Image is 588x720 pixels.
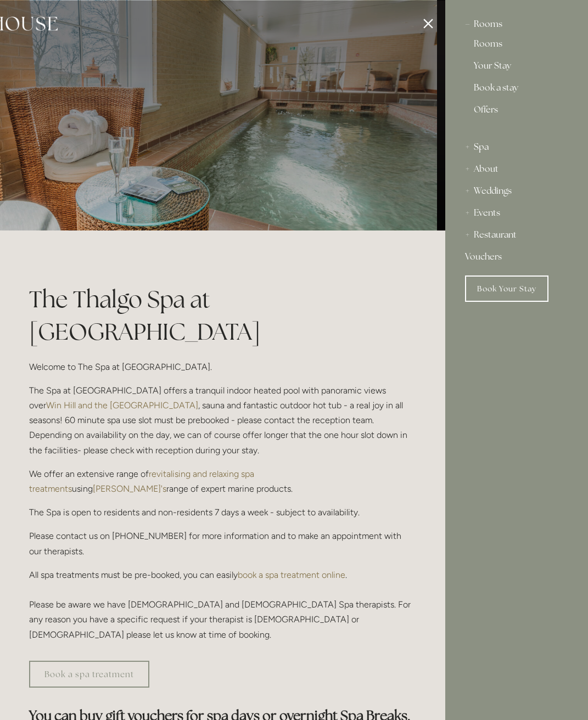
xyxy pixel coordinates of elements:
a: Your Stay [474,61,559,75]
div: Spa [465,136,568,158]
div: Weddings [465,180,568,202]
div: Rooms [465,13,568,35]
div: Restaurant [465,224,568,246]
div: About [465,158,568,180]
a: Rooms [474,40,559,53]
a: Book Your Stay [465,275,548,302]
a: Offers [474,105,559,123]
div: Events [465,202,568,224]
a: Vouchers [465,246,568,268]
a: Book a stay [474,83,559,97]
